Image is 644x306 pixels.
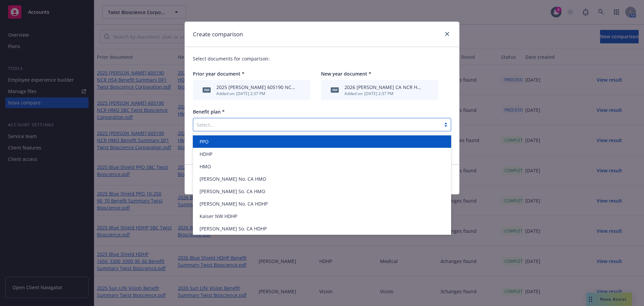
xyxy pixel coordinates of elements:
span: [PERSON_NAME] No. CA HMO [200,175,266,182]
span: [PERSON_NAME] So. CA HDHP [200,225,267,232]
button: archive file [298,87,304,94]
span: New year document * [321,71,371,77]
p: Select documents for comparison: [193,55,451,62]
span: pdf [331,87,339,92]
h1: Create comparison [193,30,243,39]
span: Prior year document * [193,71,245,77]
span: [PERSON_NAME] So. CA HMO [200,188,265,195]
span: [PERSON_NAME] No. CA HDHP [200,200,268,207]
div: Added on: [DATE] 2:37 PM [216,91,296,96]
span: Kaiser NW HDHP [200,213,237,220]
button: archive file [426,87,432,94]
span: Benefit plan * [193,108,225,115]
span: HMO [200,163,211,170]
span: HDHP [200,150,212,158]
a: close [443,30,451,38]
span: PPO [200,138,209,145]
div: 2025 [PERSON_NAME] 605190 NCR HSA SBC Twist Bioscience Corporation.pdf [216,84,296,91]
div: Added on: [DATE] 2:37 PM [344,91,424,96]
div: 2026 [PERSON_NAME] CA NCR HDHP SBC Twist Bioscience.pdf [344,84,424,91]
span: pdf [203,87,211,92]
